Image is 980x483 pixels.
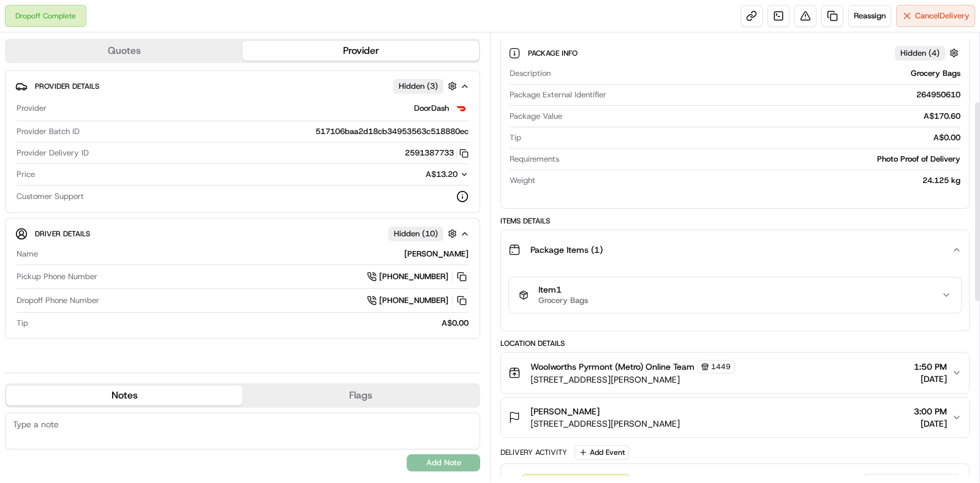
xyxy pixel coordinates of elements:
[914,417,947,430] span: [DATE]
[35,81,99,91] span: Provider Details
[43,249,469,260] div: [PERSON_NAME]
[530,405,600,417] span: [PERSON_NAME]
[510,132,521,143] span: Tip
[510,175,535,186] span: Weight
[17,318,28,329] span: Tip
[540,175,960,186] div: 24.125 kg
[501,353,969,393] button: Woolworths Pyrmont (Metro) Online Team1449[STREET_ADDRESS][PERSON_NAME]1:50 PM[DATE]
[915,10,970,21] span: Cancel Delivery
[528,48,580,58] span: Package Info
[33,318,469,329] div: A$0.00
[567,111,960,122] div: A$170.60
[367,270,469,283] a: [PHONE_NUMBER]
[17,191,84,202] span: Customer Support
[896,5,975,27] button: CancelDelivery
[895,45,962,61] button: Hidden (4)
[530,373,735,386] span: [STREET_ADDRESS][PERSON_NAME]
[17,103,47,114] span: Provider
[501,398,969,437] button: [PERSON_NAME][STREET_ADDRESS][PERSON_NAME]3:00 PM[DATE]
[530,244,603,256] span: Package Items ( 1 )
[538,296,588,305] span: Grocery Bags
[17,148,89,159] span: Provider Delivery ID
[510,154,559,165] span: Requirements
[454,101,469,116] img: doordash_logo_v2.png
[900,48,940,59] span: Hidden ( 4 )
[243,386,479,405] button: Flags
[17,249,38,260] span: Name
[510,68,551,79] span: Description
[361,169,469,180] button: A$13.20
[394,228,438,239] span: Hidden ( 10 )
[17,295,99,306] span: Dropoff Phone Number
[6,41,243,61] button: Quotes
[35,229,90,239] span: Driver Details
[393,78,460,94] button: Hidden (3)
[510,89,606,100] span: Package External Identifier
[15,76,470,96] button: Provider DetailsHidden (3)
[405,148,469,159] button: 2591387733
[500,216,970,226] div: Items Details
[509,277,961,313] button: Item1Grocery Bags
[17,169,35,180] span: Price
[426,169,458,179] span: A$13.20
[530,361,695,373] span: Woolworths Pyrmont (Metro) Online Team
[914,373,947,385] span: [DATE]
[315,126,469,137] span: 517106baa2d18cb34953563c518880ec
[379,271,448,282] span: [PHONE_NUMBER]
[6,386,243,405] button: Notes
[510,111,562,122] span: Package Value
[556,68,960,79] div: Grocery Bags
[17,126,80,137] span: Provider Batch ID
[15,223,470,244] button: Driver DetailsHidden (10)
[848,5,891,27] button: Reassign
[500,447,567,457] div: Delivery Activity
[501,230,969,269] button: Package Items (1)
[854,10,886,21] span: Reassign
[243,41,479,61] button: Provider
[500,339,970,348] div: Location Details
[564,154,960,165] div: Photo Proof of Delivery
[538,285,588,296] span: Item 1
[367,294,469,307] a: [PHONE_NUMBER]
[17,271,97,282] span: Pickup Phone Number
[711,362,731,372] span: 1449
[530,417,680,430] span: [STREET_ADDRESS][PERSON_NAME]
[526,132,960,143] div: A$0.00
[914,405,947,417] span: 3:00 PM
[611,89,960,100] div: 264950610
[414,103,449,114] span: DoorDash
[575,445,629,460] button: Add Event
[399,81,438,92] span: Hidden ( 3 )
[388,226,460,241] button: Hidden (10)
[501,269,969,331] div: Package Items (1)
[379,295,448,306] span: [PHONE_NUMBER]
[914,361,947,373] span: 1:50 PM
